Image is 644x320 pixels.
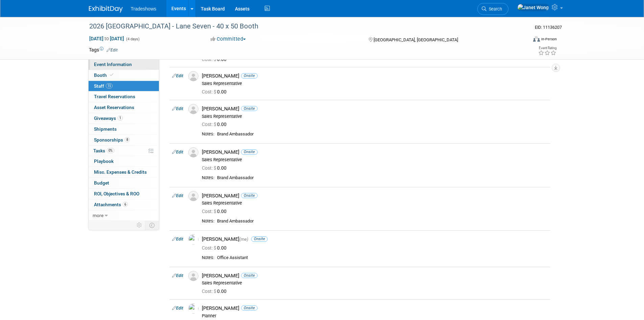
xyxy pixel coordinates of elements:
div: Brand Ambassador [217,175,548,181]
div: Notes: [202,131,214,137]
div: Notes: [202,218,214,224]
img: ExhibitDay [89,6,123,13]
span: Onsite [241,273,258,278]
span: Tradeshows [131,6,157,12]
a: Giveaways1 [89,113,159,124]
img: Associate-Profile-5.png [188,271,198,281]
img: Associate-Profile-5.png [188,104,198,114]
img: Associate-Profile-5.png [188,71,198,81]
span: Onsite [241,193,258,198]
span: 6 [123,202,128,207]
div: Sales Representative [202,114,548,119]
span: (me) [239,237,248,242]
div: [PERSON_NAME] [202,193,548,199]
span: Search [486,6,502,12]
div: [PERSON_NAME] [202,73,548,79]
span: Playbook [94,158,114,164]
a: Booth [89,70,159,81]
a: Event Information [89,59,159,70]
div: Planner [202,313,548,319]
span: 0.00 [202,89,229,94]
span: Travel Reservations [94,94,135,99]
a: Attachments6 [89,199,159,210]
span: Cost: $ [202,122,217,127]
span: Staff [94,83,113,89]
span: Attachments [94,202,128,207]
img: Format-Inperson.png [533,36,540,42]
a: Search [477,3,508,15]
div: Notes: [202,175,214,180]
div: Sales Representative [202,200,548,206]
a: Playbook [89,156,159,167]
td: Toggle Event Tabs [145,221,159,230]
a: Edit [172,106,183,111]
span: Sponsorships [94,137,130,143]
a: ROI, Objectives & ROO [89,189,159,199]
span: 0% [107,148,114,153]
div: Event Format [487,35,557,45]
span: 1 [118,115,123,121]
a: Budget [89,178,159,188]
span: Onsite [251,236,268,241]
a: Misc. Expenses & Credits [89,167,159,177]
span: Shipments [94,126,117,132]
div: [PERSON_NAME] [202,149,548,155]
span: Asset Reservations [94,105,134,110]
span: 0.00 [202,57,229,62]
div: [PERSON_NAME] [202,236,548,242]
span: Cost: $ [202,245,217,251]
span: Cost: $ [202,165,217,171]
a: Edit [172,273,183,278]
div: [PERSON_NAME] [202,305,548,312]
span: Tasks [93,148,114,153]
span: Onsite [241,73,258,78]
span: Event Information [94,62,132,67]
div: Sales Representative [202,280,548,286]
a: Edit [172,306,183,311]
button: Committed [208,36,248,43]
a: Edit [172,73,183,78]
span: Onsite [241,106,258,111]
span: more [93,213,103,218]
span: ROI, Objectives & ROO [94,191,139,196]
div: Event Rating [538,46,556,50]
td: Personalize Event Tab Strip [134,221,145,230]
div: [PERSON_NAME] [202,273,548,279]
span: Onsite [241,305,258,311]
span: Event ID: 11136207 [535,25,562,30]
img: Associate-Profile-5.png [188,147,198,157]
div: 2026 [GEOGRAPHIC_DATA] - Lane Seven - 40 x 50 Booth [87,20,517,33]
span: Cost: $ [202,57,217,62]
a: Edit [172,193,183,198]
div: Brand Ambassador [217,131,548,137]
a: Tasks0% [89,146,159,156]
div: [PERSON_NAME] [202,106,548,112]
td: Tags [89,46,118,53]
img: Associate-Profile-5.png [188,191,198,201]
a: Edit [172,237,183,241]
a: Travel Reservations [89,91,159,102]
span: [DATE] [DATE] [89,36,124,42]
span: Cost: $ [202,89,217,94]
div: Office Assistant [217,255,548,261]
span: 0.00 [202,245,229,251]
span: Cost: $ [202,289,217,294]
a: Edit [106,48,118,52]
a: Shipments [89,124,159,134]
img: Janet Wong [517,4,549,11]
i: Booth reservation complete [110,73,113,77]
span: 0.00 [202,289,229,294]
span: Giveaways [94,115,123,121]
div: Notes: [202,255,214,260]
a: Sponsorships8 [89,135,159,145]
div: Sales Representative [202,81,548,86]
span: 8 [125,137,130,142]
span: (4 days) [125,37,140,41]
span: 0.00 [202,122,229,127]
span: [GEOGRAPHIC_DATA], [GEOGRAPHIC_DATA] [374,37,458,42]
a: Asset Reservations [89,102,159,113]
div: Brand Ambassador [217,218,548,224]
span: Onsite [241,149,258,154]
a: Edit [172,150,183,154]
span: Cost: $ [202,209,217,214]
